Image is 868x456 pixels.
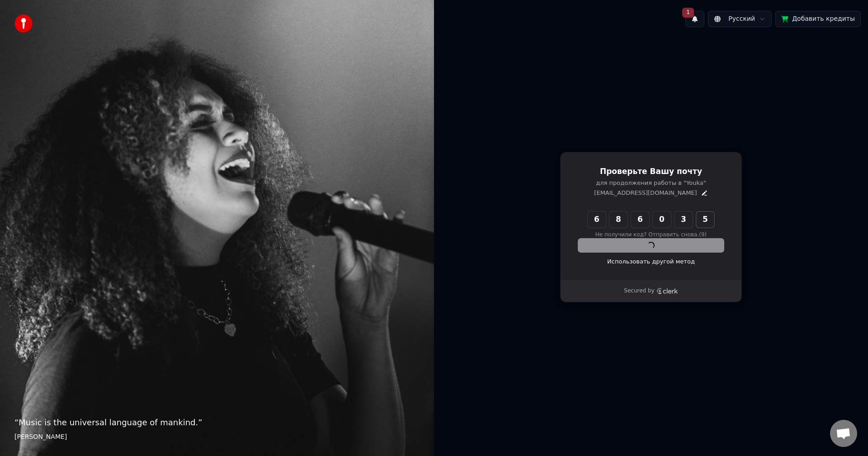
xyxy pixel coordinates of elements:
img: youka [14,14,33,33]
a: Использовать другой метод [607,258,695,266]
button: Добавить кредиты [775,11,861,27]
button: Edit [701,189,708,197]
p: Secured by [624,287,654,295]
a: Открытый чат [830,420,857,447]
p: [EMAIL_ADDRESS][DOMAIN_NAME] [594,189,697,197]
p: “ Music is the universal language of mankind. ” [14,416,420,429]
input: Enter verification code [588,212,732,228]
a: Clerk logo [656,288,678,294]
span: 1 [682,8,694,18]
footer: [PERSON_NAME] [14,432,420,442]
button: 1 [685,11,704,27]
p: для продолжения работы в "Youka" [578,179,724,187]
h1: Проверьте Вашу почту [578,166,724,177]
